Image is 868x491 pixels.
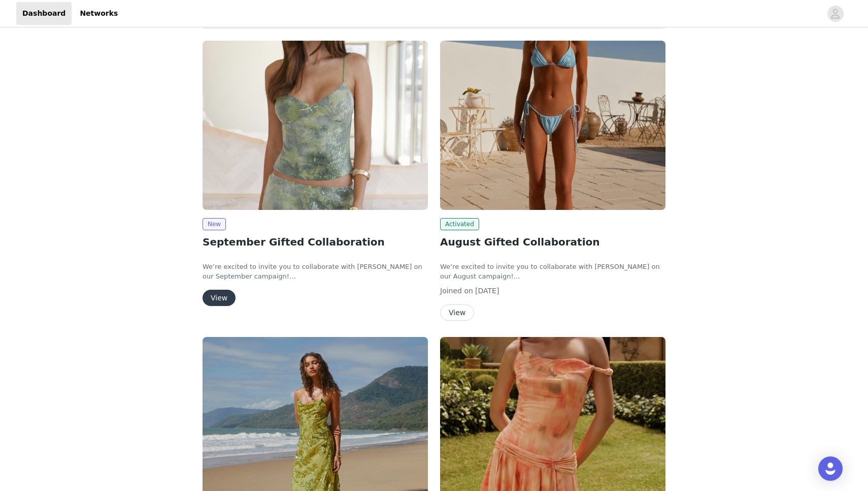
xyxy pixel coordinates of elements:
div: Open Intercom Messenger [818,456,843,481]
a: View [440,309,474,317]
p: We’re excited to invite you to collaborate with [PERSON_NAME] on our August campaign! [440,262,665,282]
h2: August Gifted Collaboration [440,234,665,250]
button: View [440,304,474,321]
img: Peppermayo USA [203,41,428,210]
span: New [203,218,226,230]
span: Activated [440,218,479,230]
span: [DATE] [475,287,499,295]
button: View [203,290,236,306]
a: View [203,294,236,302]
span: Joined on [440,287,473,295]
a: Networks [74,2,124,25]
div: avatar [830,6,840,22]
img: Peppermayo USA [440,41,665,210]
h2: September Gifted Collaboration [203,234,428,250]
p: We’re excited to invite you to collaborate with [PERSON_NAME] on our September campaign! [203,262,428,282]
a: Dashboard [16,2,72,25]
